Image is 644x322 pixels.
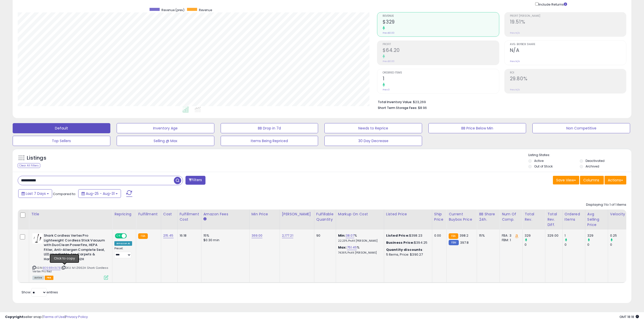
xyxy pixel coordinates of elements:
h5: Listings [27,155,46,162]
span: Revenue [383,15,499,17]
a: 2,177.21 [282,233,293,238]
div: $394.25 [386,240,428,245]
div: : [386,248,428,252]
span: Profit [383,43,499,46]
span: 398.2 [460,233,469,238]
div: 329 [525,233,545,238]
h2: $64.20 [383,47,499,54]
h2: N/A [510,47,626,54]
div: Preset: [114,247,132,258]
span: 2025-09-9 18:18 GMT [619,314,639,319]
b: Shark Cordless Vertex Pro Lightweight Cordless Stick Vacuum with DuoClean PowerFins, HEPA Fitler,... [44,233,105,263]
button: Needs to Reprice [324,123,422,133]
span: OFF [126,234,134,238]
span: Revenue (prev) [161,8,184,12]
button: 30 Day Decrease [324,136,422,146]
div: 0.25 [610,233,631,238]
div: Amazon AI [114,241,132,246]
div: FBM: 1 [502,238,518,242]
label: Archived [586,164,599,168]
span: Columns [583,178,599,183]
div: $0.30 min [203,238,245,242]
button: Inventory Age [117,123,214,133]
span: Avg. Buybox Share [510,43,626,46]
div: Current Buybox Price [449,212,475,222]
div: Ordered Items [565,212,583,222]
div: 5 Items, Price: $390.27 [386,252,428,257]
small: Prev: N/A [510,31,520,34]
button: BB Price Below Min [428,123,526,133]
span: ROI [510,71,626,74]
img: 31riGie8NwL._SL40_.jpg [32,233,43,243]
div: Total Rev. Diff. [547,212,560,228]
div: seller snap | | [5,315,88,319]
button: Items Being Repriced [221,136,318,146]
a: Terms of Use [43,314,65,319]
span: Compared to: [53,192,76,196]
div: 90 [316,233,332,238]
div: Markup on Cost [338,212,382,217]
small: Amazon Fees. [203,217,206,221]
b: Short Term Storage Fees: [378,106,417,110]
span: 397.8 [460,240,469,245]
div: Fulfillment Cost [180,212,199,222]
button: BB Drop in 7d [221,123,318,133]
div: Listed Price [386,212,430,217]
button: Top Sellers [13,136,110,146]
div: % [338,245,380,255]
div: 16.18 [180,233,197,238]
a: 369.00 [252,233,263,238]
button: Actions [605,176,626,184]
li: $23,269 [378,99,622,105]
a: 38.07 [346,233,355,238]
div: [PERSON_NAME] [282,212,312,217]
div: 0 [525,242,545,247]
div: Num of Comp. [502,212,520,222]
div: 0 [587,242,608,247]
a: 751.45 [347,245,357,250]
div: FBA: 3 [502,233,518,238]
div: Min Price [252,212,278,217]
button: Last 7 Days [18,189,52,198]
span: | SKU: M IZ662H Shark Cordless Vertex Pro Red [32,266,108,273]
div: 0.00 [434,233,443,238]
div: Fulfillable Quantity [316,212,334,222]
button: Selling @ Max [117,136,214,146]
div: Cost [163,212,175,217]
small: FBA [449,233,458,239]
small: FBA [138,233,148,239]
span: Profit [PERSON_NAME] [510,15,626,17]
button: Save View [553,176,579,184]
th: The percentage added to the cost of goods (COGS) that forms the calculator for Min & Max prices. [336,210,384,230]
span: FBA [45,276,53,280]
div: 0 [610,242,631,247]
p: Listing States: [528,153,631,158]
div: Ship Price [434,212,444,222]
button: Non Competitive [532,123,630,133]
div: Clear All Filters [18,163,40,168]
span: $8.96 [418,105,427,110]
span: Ordered Items [383,71,499,74]
small: Prev: N/A [510,88,520,91]
div: % [338,233,380,243]
div: Velocity [610,212,629,217]
div: 15% [203,233,245,238]
small: Prev: $0.00 [383,60,394,63]
b: Business Price: [386,240,414,245]
h2: 1 [383,76,499,83]
div: Total Rev. [525,212,543,222]
div: Include Returns [531,1,573,7]
b: Min: [338,233,346,238]
button: Filters [185,176,205,185]
div: 329 [587,233,608,238]
a: B098RH3LTB [43,266,60,270]
button: Aug-25 - Aug-31 [78,189,121,198]
button: Columns [580,176,604,184]
div: Amazon Fees [203,212,247,217]
label: Out of Stock [534,164,553,168]
p: 74.36% Profit [PERSON_NAME] [338,251,380,255]
div: 0 [565,242,585,247]
div: Fulfillment [138,212,159,217]
span: Revenue [199,8,212,12]
div: BB Share 24h. [479,212,497,222]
